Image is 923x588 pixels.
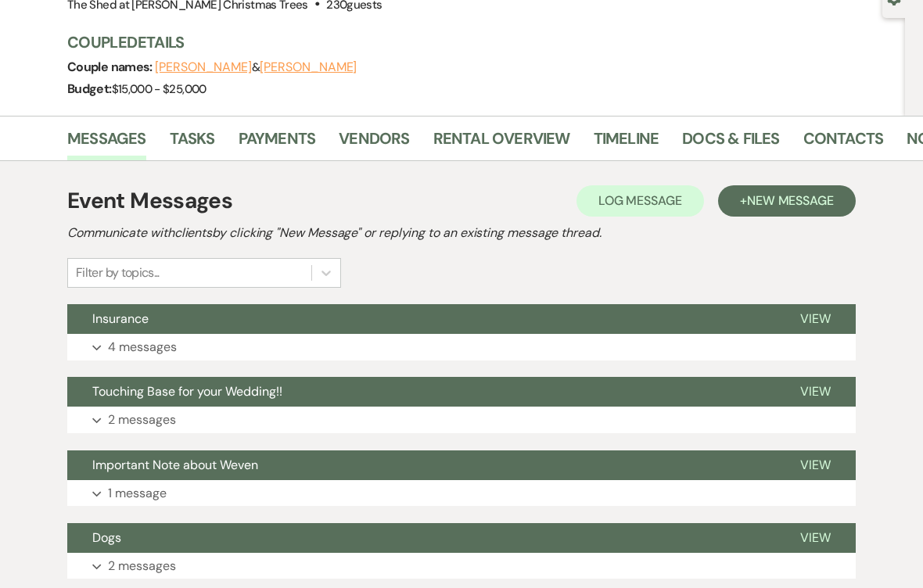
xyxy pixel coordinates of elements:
[67,450,775,480] button: Important Note about Weven
[775,304,856,334] button: View
[92,457,258,473] span: Important Note about Weven
[92,529,121,546] span: Dogs
[108,556,176,576] p: 2 messages
[67,81,112,97] span: Budget:
[108,483,167,504] p: 1 message
[67,224,856,242] h2: Communicate with clients by clicking "New Message" or replying to an existing message thread.
[800,529,831,546] span: View
[108,410,176,430] p: 2 messages
[67,31,889,53] h3: Couple Details
[682,126,779,160] a: Docs & Files
[67,185,232,217] h1: Event Messages
[800,457,831,473] span: View
[155,61,252,73] button: [PERSON_NAME]
[239,126,316,160] a: Payments
[775,377,856,407] button: View
[747,192,834,209] span: New Message
[112,81,207,97] span: $15,000 - $25,000
[67,553,856,579] button: 2 messages
[108,337,177,357] p: 4 messages
[594,126,659,160] a: Timeline
[155,59,357,75] span: &
[260,61,357,73] button: [PERSON_NAME]
[576,185,704,217] button: Log Message
[76,264,160,282] div: Filter by topics...
[67,59,155,75] span: Couple names:
[775,523,856,553] button: View
[803,126,884,160] a: Contacts
[339,126,409,160] a: Vendors
[775,450,856,480] button: View
[67,126,146,160] a: Messages
[67,304,775,334] button: Insurance
[67,523,775,553] button: Dogs
[92,310,149,327] span: Insurance
[598,192,682,209] span: Log Message
[67,377,775,407] button: Touching Base for your Wedding!!
[67,407,856,433] button: 2 messages
[800,383,831,400] span: View
[92,383,282,400] span: Touching Base for your Wedding!!
[67,480,856,507] button: 1 message
[170,126,215,160] a: Tasks
[433,126,570,160] a: Rental Overview
[800,310,831,327] span: View
[67,334,856,360] button: 4 messages
[718,185,856,217] button: +New Message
